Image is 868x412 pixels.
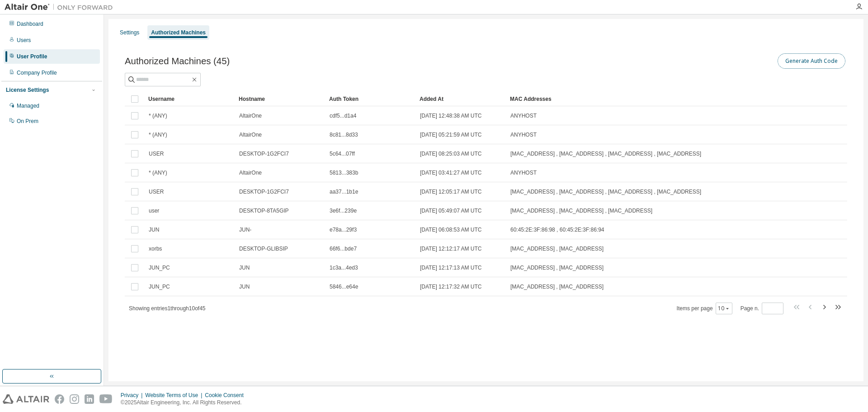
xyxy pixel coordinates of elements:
img: youtube.svg [99,394,113,404]
div: Auth Token [329,92,412,106]
span: USER [149,150,164,157]
span: [DATE] 08:25:03 AM UTC [420,150,482,157]
div: License Settings [6,86,49,94]
span: [DATE] 06:08:53 AM UTC [420,226,482,233]
span: [DATE] 05:21:59 AM UTC [420,131,482,138]
div: Privacy [121,392,145,399]
span: 1c3a...4ed3 [330,264,358,271]
div: Hostname [239,92,322,106]
span: cdf5...d1a4 [330,112,356,119]
span: DESKTOP-1G2FCI7 [239,188,289,195]
span: Page n. [741,303,783,314]
span: AltairOne [239,169,262,176]
div: Managed [17,102,39,109]
img: instagram.svg [70,394,79,404]
span: [DATE] 12:05:17 AM UTC [420,188,482,195]
span: aa37...1b1e [330,188,358,195]
span: JUN [239,283,250,290]
img: facebook.svg [55,394,64,404]
span: USER [149,188,164,195]
span: 5846...e64e [330,283,358,290]
span: ANYHOST [510,131,537,138]
span: DESKTOP-8TA5GIP [239,207,289,214]
span: * (ANY) [149,169,167,176]
span: JUN [239,264,250,271]
span: ANYHOST [510,169,537,176]
span: 3e6f...239e [330,207,357,214]
img: linkedin.svg [85,394,94,404]
span: Items per page [677,303,732,314]
span: * (ANY) [149,112,167,119]
span: JUN_PC [149,283,170,290]
div: Cookie Consent [205,392,249,399]
span: 5813...383b [330,169,358,176]
button: 10 [718,305,730,312]
div: User Profile [17,53,47,60]
span: xorbs [149,245,162,252]
div: Company Profile [17,69,57,76]
div: Settings [120,29,139,36]
span: DESKTOP-GLIBSIP [239,245,288,252]
div: Username [148,92,231,106]
p: © 2025 Altair Engineering, Inc. All Rights Reserved. [121,399,249,407]
div: Website Terms of Use [145,392,205,399]
span: ANYHOST [510,112,537,119]
span: 8c81...8d33 [330,131,358,138]
div: Added At [420,92,503,106]
span: [MAC_ADDRESS] , [MAC_ADDRESS] [510,283,604,290]
span: [DATE] 05:49:07 AM UTC [420,207,482,214]
span: Showing entries 1 through 10 of 45 [129,305,206,312]
span: JUN_PC [149,264,170,271]
span: * (ANY) [149,131,167,138]
span: [MAC_ADDRESS] , [MAC_ADDRESS] , [MAC_ADDRESS] , [MAC_ADDRESS] [510,188,701,195]
div: Users [17,37,31,44]
span: e78a...29f3 [330,226,357,233]
div: Authorized Machines [151,29,206,36]
span: AltairOne [239,131,262,138]
span: [MAC_ADDRESS] , [MAC_ADDRESS] , [MAC_ADDRESS] , [MAC_ADDRESS] [510,150,701,157]
span: [DATE] 12:48:38 AM UTC [420,112,482,119]
div: On Prem [17,118,38,125]
button: Generate Auth Code [778,53,845,69]
span: JUN [149,226,159,233]
span: [MAC_ADDRESS] , [MAC_ADDRESS] [510,264,604,271]
span: Authorized Machines (45) [125,56,230,66]
span: 5c64...07ff [330,150,355,157]
span: [MAC_ADDRESS] , [MAC_ADDRESS] [510,245,604,252]
img: Altair One [5,3,118,12]
span: [DATE] 12:17:13 AM UTC [420,264,482,271]
span: AltairOne [239,112,262,119]
span: [DATE] 12:17:32 AM UTC [420,283,482,290]
div: Dashboard [17,20,43,28]
span: user [149,207,159,214]
div: MAC Addresses [510,92,752,106]
span: [DATE] 12:12:17 AM UTC [420,245,482,252]
span: DESKTOP-1G2FCI7 [239,150,289,157]
span: [MAC_ADDRESS] , [MAC_ADDRESS] , [MAC_ADDRESS] [510,207,652,214]
span: JUN- [239,226,251,233]
img: altair_logo.svg [3,394,49,404]
span: 66f6...bde7 [330,245,357,252]
span: [DATE] 03:41:27 AM UTC [420,169,482,176]
span: 60:45:2E:3F:86:98 , 60:45:2E:3F:86:94 [510,226,604,233]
